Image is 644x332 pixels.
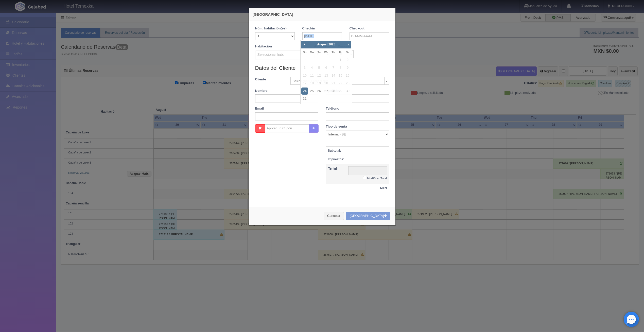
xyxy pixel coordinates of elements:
[309,64,315,72] span: 4
[317,43,327,46] span: August
[330,72,337,79] span: 14
[350,32,389,40] input: DD-MM-AAAA
[323,72,329,79] span: 13
[330,64,337,72] span: 7
[346,42,350,46] span: Next
[326,106,339,111] label: Teléfono
[326,146,346,155] th: Subtotal:
[316,88,322,95] a: 26
[330,88,337,95] a: 28
[337,80,344,87] span: 22
[337,56,344,64] span: 1
[302,42,306,46] span: Prev
[323,64,329,72] span: 6
[255,106,264,111] label: Email
[301,80,308,87] span: 17
[332,51,335,54] span: Thursday
[326,124,347,129] label: Tipo de venta
[253,12,392,17] h4: [GEOGRAPHIC_DATA]
[345,41,351,47] a: Next
[326,164,346,184] th: Total:
[367,177,387,180] small: Modificar Total
[265,124,309,132] input: Aplicar un Cupón
[350,26,364,31] label: Checkout
[257,51,284,57] span: Seleccionar hab.
[324,51,328,54] span: Wednesday
[339,51,342,54] span: Friday
[290,77,389,85] a: Seleccionar / Crear cliente
[363,176,366,179] input: Modificar Total
[344,56,351,64] span: 2
[344,88,351,95] a: 30
[344,72,351,79] span: 16
[326,155,346,164] th: Impuestos:
[380,186,387,190] strong: MXN
[337,88,344,95] a: 29
[301,88,308,95] a: 24
[310,51,314,54] span: Monday
[330,80,337,87] span: 21
[328,43,335,46] span: 2025
[316,72,322,79] span: 12
[318,51,321,54] span: Tuesday
[337,72,344,79] span: 15
[337,64,344,72] span: 8
[324,212,344,220] button: Cancelar
[255,26,287,31] label: Núm. habitación(es)
[316,64,322,72] span: 5
[255,64,389,72] legend: Datos del Cliente
[302,41,307,47] a: Prev
[303,51,307,54] span: Sunday
[309,80,315,87] span: 18
[255,89,268,93] label: Nombre
[316,80,322,87] span: 19
[301,64,308,72] span: 3
[323,88,329,95] a: 27
[309,88,315,95] a: 25
[344,80,351,87] span: 23
[346,51,349,54] span: Saturday
[301,95,308,102] a: 31
[251,77,287,82] label: Cliente
[255,44,272,49] label: Habitación
[302,26,315,31] label: Checkin
[344,64,351,72] span: 9
[293,77,382,85] span: Seleccionar / Crear cliente
[302,32,342,40] input: DD-MM-AAAA
[323,80,329,87] span: 20
[309,72,315,79] span: 11
[301,72,308,79] span: 10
